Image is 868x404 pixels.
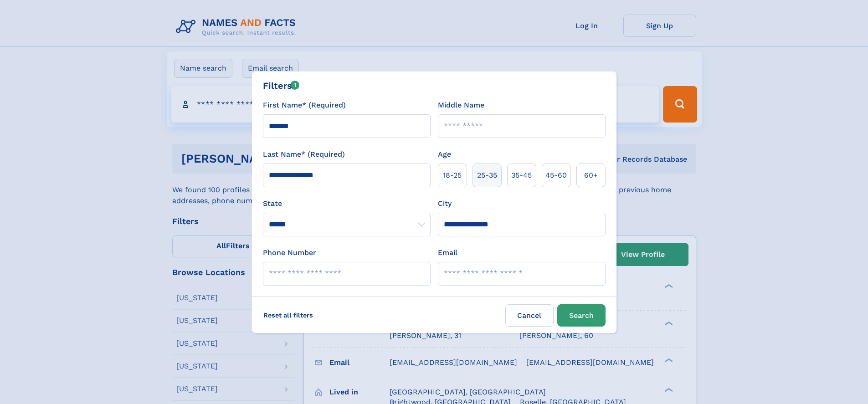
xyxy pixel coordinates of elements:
[438,198,452,209] label: City
[477,170,497,181] span: 25‑35
[511,170,532,181] span: 35‑45
[545,170,567,181] span: 45‑60
[263,198,431,209] label: State
[263,149,345,160] label: Last Name* (Required)
[263,79,300,92] div: Filters
[557,304,606,327] button: Search
[505,304,554,327] label: Cancel
[438,247,457,258] label: Email
[438,100,484,111] label: Middle Name
[257,304,319,326] label: Reset all filters
[443,170,462,181] span: 18‑25
[263,247,316,258] label: Phone Number
[584,170,598,181] span: 60+
[263,100,346,111] label: First Name* (Required)
[438,149,451,160] label: Age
